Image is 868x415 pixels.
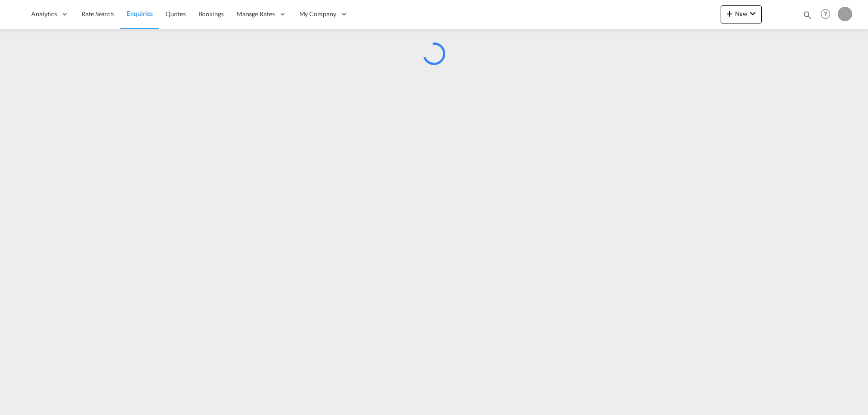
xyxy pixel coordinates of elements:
[721,5,762,23] button: icon-plus 400-fgNewicon-chevron-down
[724,10,758,17] span: New
[299,9,336,19] span: My Company
[724,8,735,19] md-icon: icon-plus 400-fg
[31,9,57,19] span: Analytics
[818,6,838,23] div: Help
[165,10,185,18] span: Quotes
[127,9,153,17] span: Enquiries
[198,10,224,18] span: Bookings
[81,10,114,18] span: Rate Search
[802,10,812,20] md-icon: icon-magnify
[802,10,812,23] div: icon-magnify
[747,8,758,19] md-icon: icon-chevron-down
[236,9,275,19] span: Manage Rates
[818,6,833,22] span: Help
